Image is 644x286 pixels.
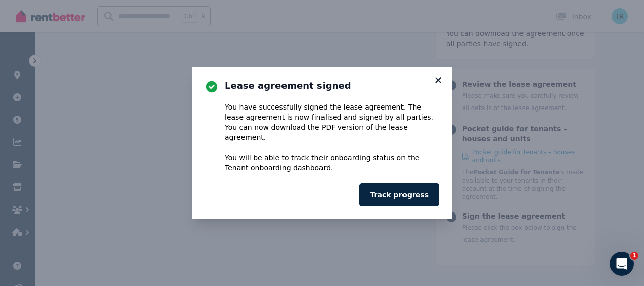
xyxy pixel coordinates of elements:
[312,113,431,121] span: finalised and signed by all parties
[610,252,634,276] iframe: Intercom live chat
[225,153,439,173] p: You will be able to track their onboarding status on the Tenant onboarding dashboard.
[630,252,638,260] span: 1
[359,183,439,206] button: Track progress
[225,80,439,92] h3: Lease agreement signed
[225,102,439,173] div: You have successfully signed the lease agreement. The lease agreement is now . You can now downlo...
